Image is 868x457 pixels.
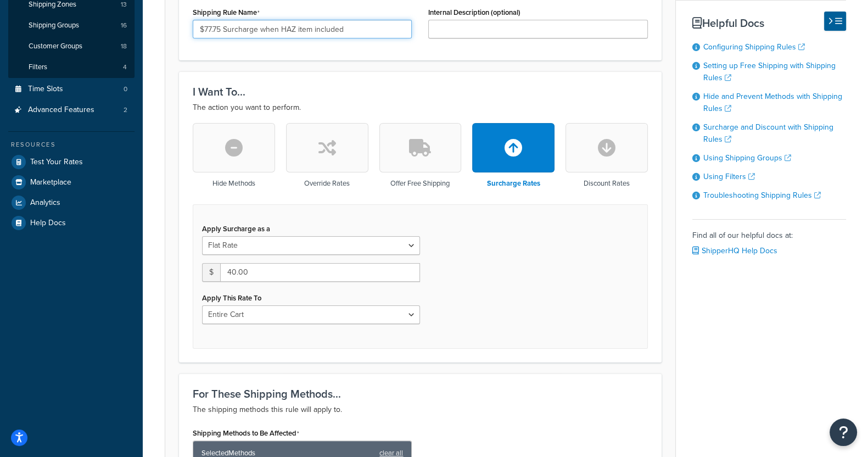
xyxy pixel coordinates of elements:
[8,100,135,120] li: Advanced Features
[124,85,127,94] span: 0
[824,12,846,31] button: Hide Help Docs
[28,105,94,115] span: Advanced Features
[8,213,135,233] a: Help Docs
[28,85,63,94] span: Time Slots
[212,180,255,187] h3: Hide Methods
[29,21,79,30] span: Shipping Groups
[193,403,648,416] p: The shipping methods this rule will apply to.
[8,15,135,36] li: Shipping Groups
[692,245,777,257] a: ShipperHQ Help Docs
[121,21,127,30] span: 16
[692,17,846,29] h3: Helpful Docs
[304,180,350,187] h3: Override Rates
[703,60,836,83] a: Setting up Free Shipping with Shipping Rules
[584,180,630,187] h3: Discount Rates
[8,140,135,149] div: Resources
[121,42,127,51] span: 18
[29,42,82,51] span: Customer Groups
[202,263,220,282] span: $
[692,219,846,259] div: Find all of our helpful docs at:
[30,178,71,187] span: Marketplace
[487,180,540,187] h3: Surcharge Rates
[30,198,60,208] span: Analytics
[193,8,260,17] label: Shipping Rule Name
[193,101,648,114] p: The action you want to perform.
[202,225,270,233] label: Apply Surcharge as a
[428,8,520,16] label: Internal Description (optional)
[8,15,135,36] a: Shipping Groups16
[8,36,135,57] a: Customer Groups18
[202,294,261,302] label: Apply This Rate To
[8,172,135,192] a: Marketplace
[30,219,66,228] span: Help Docs
[8,57,135,77] li: Filters
[703,121,833,145] a: Surcharge and Discount with Shipping Rules
[193,388,648,400] h3: For These Shipping Methods...
[703,171,755,182] a: Using Filters
[8,79,135,99] a: Time Slots0
[703,41,805,53] a: Configuring Shipping Rules
[193,429,299,438] label: Shipping Methods to Be Affected
[8,193,135,213] a: Analytics
[8,79,135,99] li: Time Slots
[830,419,857,446] button: Open Resource Center
[703,91,842,114] a: Hide and Prevent Methods with Shipping Rules
[30,158,83,167] span: Test Your Rates
[193,86,648,98] h3: I Want To...
[8,152,135,172] a: Test Your Rates
[390,180,450,187] h3: Offer Free Shipping
[8,57,135,77] a: Filters4
[8,100,135,120] a: Advanced Features2
[8,36,135,57] li: Customer Groups
[703,190,821,201] a: Troubleshooting Shipping Rules
[123,63,127,72] span: 4
[703,152,791,164] a: Using Shipping Groups
[124,105,127,115] span: 2
[29,63,47,72] span: Filters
